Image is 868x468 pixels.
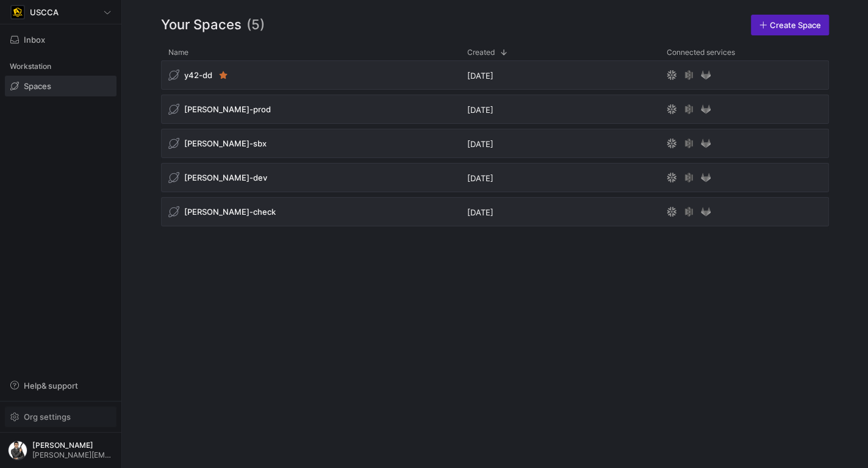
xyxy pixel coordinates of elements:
span: [DATE] [467,71,493,81]
a: Create Space [751,15,829,35]
span: [PERSON_NAME][EMAIL_ADDRESS][PERSON_NAME][DOMAIN_NAME] [32,451,113,459]
span: [PERSON_NAME]-dev [184,173,267,182]
button: Inbox [5,29,117,50]
span: Help & support [24,381,78,391]
img: https://storage.googleapis.com/y42-prod-data-exchange/images/uAsz27BndGEK0hZWDFeOjoxA7jCwgK9jE472... [12,6,24,18]
a: Spaces [5,76,117,96]
div: Press SPACE to select this row. [161,197,829,231]
span: Inbox [24,35,45,45]
span: Create Space [770,20,821,30]
div: Press SPACE to select this row. [161,129,829,163]
span: [DATE] [467,105,493,115]
span: (5) [246,15,265,35]
span: y42-dd [184,70,212,80]
span: Created [467,48,495,57]
img: https://storage.googleapis.com/y42-prod-data-exchange/images/eavvdt3BI1mUL5aTwIpAt5MuNEaIUcQWfwmP... [8,441,27,460]
button: https://storage.googleapis.com/y42-prod-data-exchange/images/eavvdt3BI1mUL5aTwIpAt5MuNEaIUcQWfwmP... [5,437,117,463]
div: Press SPACE to select this row. [161,163,829,197]
div: Workstation [5,57,117,76]
button: Help& support [5,375,117,396]
span: Your Spaces [161,15,242,35]
span: Connected services [667,48,735,57]
div: Press SPACE to select this row. [161,95,829,129]
span: [PERSON_NAME]-prod [184,104,271,114]
span: [PERSON_NAME] [32,441,113,450]
span: USCCA [30,7,59,17]
span: Name [168,48,188,57]
span: [PERSON_NAME]-check [184,207,276,217]
span: [DATE] [467,173,493,183]
a: Org settings [5,413,117,423]
span: Spaces [24,81,51,91]
button: Org settings [5,406,117,427]
span: Org settings [24,412,71,422]
div: Press SPACE to select this row. [161,60,829,95]
span: [DATE] [467,207,493,217]
span: [PERSON_NAME]-sbx [184,139,267,148]
span: [DATE] [467,139,493,149]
